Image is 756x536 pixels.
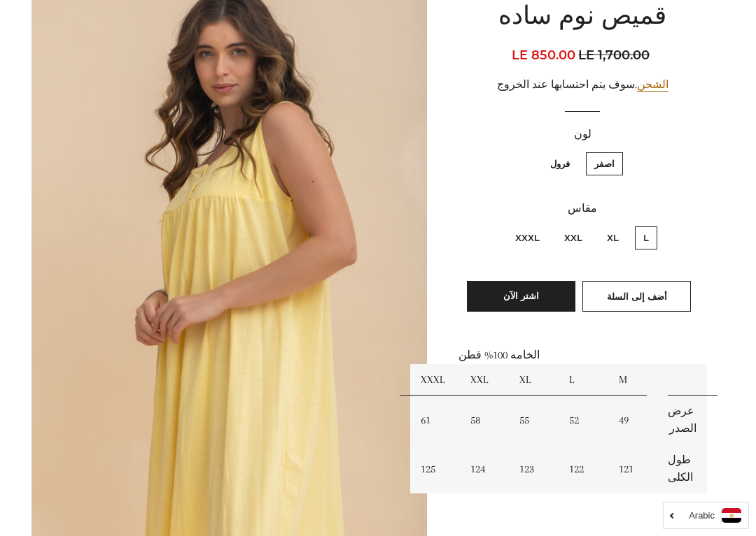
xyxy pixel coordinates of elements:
[598,226,627,249] label: XL
[556,226,591,249] label: XXL
[460,364,510,396] td: XXL
[458,76,707,94] div: .سوف يتم احتسابها عند الخروج
[608,396,658,444] td: 49
[410,364,460,396] td: XXXL
[458,200,707,217] label: مقاس
[671,508,741,523] a: Arabic
[586,152,623,175] label: اصفر
[512,48,575,63] span: LE 850.00
[509,396,559,444] td: 55
[559,364,608,396] td: L
[582,281,691,312] button: أضف إلى السلة
[635,226,657,249] label: L
[657,396,707,444] td: عرض الصدر
[458,126,707,143] label: لون
[559,444,608,493] td: 122
[607,291,667,302] span: أضف إلى السلة
[689,511,715,520] i: Arabic
[460,396,510,444] td: 58
[410,444,460,493] td: 125
[578,45,653,65] span: LE 1,700.00
[467,281,575,312] button: اشتر الآن
[410,396,460,444] td: 61
[509,364,559,396] td: XL
[458,347,707,528] div: الخامه 100% قطن
[509,444,559,493] td: 123
[542,152,578,175] label: فرول
[608,364,658,396] td: M
[559,396,608,444] td: 52
[608,444,658,493] td: 121
[657,444,707,493] td: طول الكلى
[460,444,510,493] td: 124
[507,226,548,249] label: XXXL
[637,78,668,92] a: الشحن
